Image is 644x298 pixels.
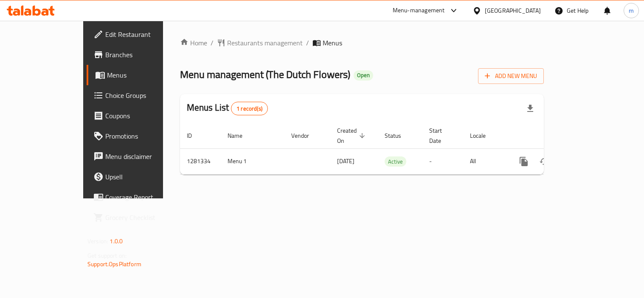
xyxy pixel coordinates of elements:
[520,98,540,119] div: Export file
[87,187,191,207] a: Coverage Report
[105,50,184,60] span: Branches
[87,236,108,247] span: Version:
[393,6,445,16] div: Menu-management
[187,131,203,141] span: ID
[87,106,191,126] a: Coupons
[87,45,191,65] a: Branches
[221,148,284,174] td: Menu 1
[422,148,463,174] td: -
[105,90,184,100] span: Choice Groups
[87,126,191,146] a: Promotions
[385,131,412,141] span: Status
[110,236,123,247] span: 1.0.0
[180,65,350,84] span: Menu management ( The Dutch Flowers )
[105,131,184,141] span: Promotions
[87,146,191,167] a: Menu disclaimer
[180,148,221,174] td: 1281334
[228,131,253,141] span: Name
[534,151,554,172] button: Change Status
[485,71,537,81] span: Add New Menu
[180,123,602,175] table: enhanced table
[105,111,184,121] span: Coupons
[629,6,634,15] span: m
[87,167,191,187] a: Upsell
[337,125,368,146] span: Created On
[87,85,191,106] a: Choice Groups
[87,24,191,45] a: Edit Restaurant
[478,68,544,84] button: Add New Menu
[180,38,544,48] nav: breadcrumb
[514,151,534,172] button: more
[463,148,507,174] td: All
[105,192,184,202] span: Coverage Report
[180,38,207,48] a: Home
[231,105,267,113] span: 1 record(s)
[87,207,191,228] a: Grocery Checklist
[227,38,303,48] span: Restaurants management
[217,38,303,48] a: Restaurants management
[105,212,184,223] span: Grocery Checklist
[385,157,406,167] span: Active
[485,6,541,15] div: [GEOGRAPHIC_DATA]
[323,38,342,48] span: Menus
[211,38,214,48] li: /
[87,250,127,261] span: Get support on:
[231,102,268,115] div: Total records count
[105,172,184,182] span: Upsell
[291,131,320,141] span: Vendor
[105,151,184,162] span: Menu disclaimer
[429,125,453,146] span: Start Date
[105,29,184,39] span: Edit Restaurant
[87,65,191,85] a: Menus
[354,70,373,81] div: Open
[354,72,373,79] span: Open
[107,70,184,80] span: Menus
[470,131,497,141] span: Locale
[306,38,309,48] li: /
[507,123,602,149] th: Actions
[187,101,268,115] h2: Menus List
[337,156,354,167] span: [DATE]
[87,259,141,270] a: Support.OpsPlatform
